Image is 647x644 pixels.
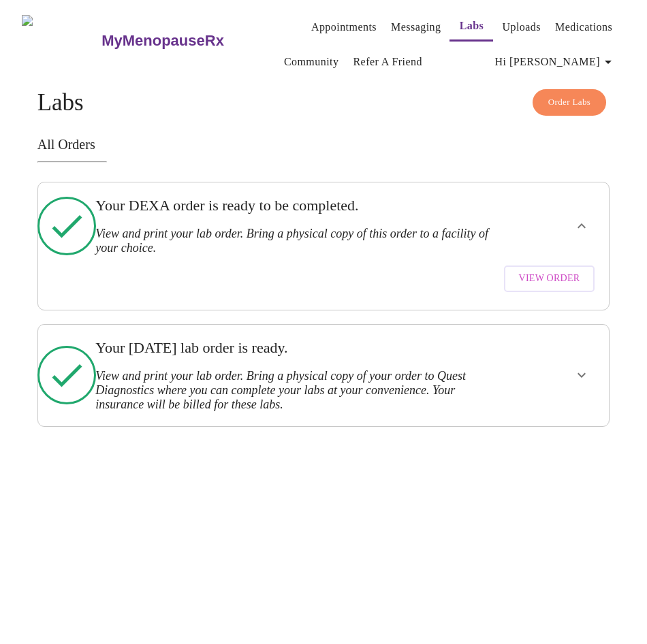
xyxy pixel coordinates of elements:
span: Hi [PERSON_NAME] [495,52,616,71]
a: MyMenopauseRx [100,17,279,65]
a: Messaging [391,18,441,37]
img: MyMenopauseRx Logo [22,15,100,66]
button: Uploads [496,14,546,41]
button: Community [279,48,345,76]
button: Labs [449,12,493,42]
h3: MyMenopauseRx [101,32,224,50]
h3: All Orders [37,137,610,152]
a: Medications [555,18,612,37]
h3: View and print your lab order. Bring a physical copy of this order to a facility of your choice. [95,227,494,255]
button: Hi [PERSON_NAME] [490,48,622,76]
a: Community [284,52,339,71]
a: Refer a Friend [353,52,422,71]
button: Order Labs [533,89,607,116]
button: Medications [550,14,618,41]
button: Refer a Friend [347,48,428,76]
button: show more [565,359,598,391]
a: Appointments [311,18,377,37]
a: Labs [460,16,484,35]
h3: View and print your lab order. Bring a physical copy of your order to Quest Diagnostics where you... [95,369,494,412]
button: Messaging [385,14,446,41]
button: Appointments [306,14,382,41]
a: View Order [501,259,599,299]
button: show more [565,210,598,242]
h3: Your [DATE] lab order is ready. [95,339,494,357]
span: View Order [519,270,580,287]
a: Uploads [502,18,541,37]
span: Order Labs [548,95,591,110]
h3: Your DEXA order is ready to be completed. [95,197,494,214]
button: View Order [504,265,595,292]
h4: Labs [37,89,610,116]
